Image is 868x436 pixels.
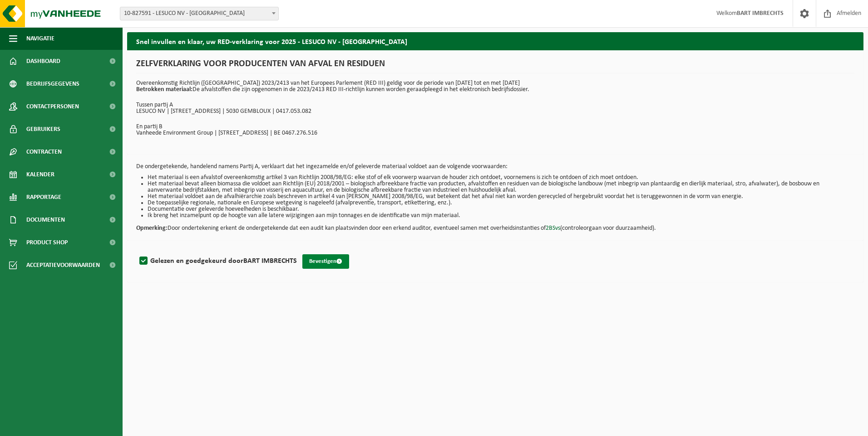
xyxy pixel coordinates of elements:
[26,208,65,231] span: Documenten
[148,174,854,181] li: Het materiaal is een afvalstof overeenkomstig artikel 3 van Richtlijn 2008/98/EG: elke stof of el...
[26,50,60,73] span: Dashboard
[302,254,349,269] button: Bevestigen
[26,140,62,163] span: Contracten
[26,163,54,186] span: Kalender
[546,225,560,232] a: 2BSvs
[120,7,279,20] span: 10-827591 - LESUCO NV - GEMBLOUX
[26,118,60,140] span: Gebruikers
[148,200,854,206] li: De toepasselijke regionale, nationale en Europese wetgeving is nageleefd (afvalpreventie, transpo...
[26,231,68,254] span: Product Shop
[26,186,61,208] span: Rapportage
[26,95,79,118] span: Contactpersonen
[136,219,854,232] p: Door ondertekening erkent de ondergetekende dat een audit kan plaatsvinden door een erkend audito...
[26,27,54,50] span: Navigatie
[148,194,854,200] li: Het materiaal voldoet aan de afvalhiërarchie zoals beschreven in artikel 4 van [PERSON_NAME] 2008...
[26,254,100,276] span: Acceptatievoorwaarden
[26,73,79,95] span: Bedrijfsgegevens
[136,108,854,115] p: LESUCO NV | [STREET_ADDRESS] | 5030 GEMBLOUX | 0417.053.082
[120,7,278,20] span: 10-827591 - LESUCO NV - GEMBLOUX
[148,181,854,194] li: Het materiaal bevat alleen biomassa die voldoet aan Richtlijn (EU) 2018/2001 – biologisch afbreek...
[136,80,854,93] p: Overeenkomstig Richtlijn ([GEOGRAPHIC_DATA]) 2023/2413 van het Europees Parlement (RED III) geldi...
[136,102,854,108] p: Tussen partij A
[148,206,854,213] li: Documentatie over geleverde hoeveelheden is beschikbaar.
[136,164,854,170] p: De ondergetekende, handelend namens Partij A, verklaart dat het ingezamelde en/of geleverde mater...
[136,59,854,73] h1: ZELFVERKLARING VOOR PRODUCENTEN VAN AFVAL EN RESIDUEN
[127,32,863,50] h2: Snel invullen en klaar, uw RED-verklaring voor 2025 - LESUCO NV - [GEOGRAPHIC_DATA]
[136,86,192,93] strong: Betrokken materiaal:
[243,257,297,265] strong: BART IMBRECHTS
[148,213,854,219] li: Ik breng het inzamelpunt op de hoogte van alle latere wijzigingen aan mijn tonnages en de identif...
[737,10,784,17] strong: BART IMBRECHTS
[136,225,168,232] strong: Opmerking:
[136,124,854,130] p: En partij B
[136,130,854,136] p: Vanheede Environment Group | [STREET_ADDRESS] | BE 0467.276.516
[138,254,297,268] label: Gelezen en goedgekeurd door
